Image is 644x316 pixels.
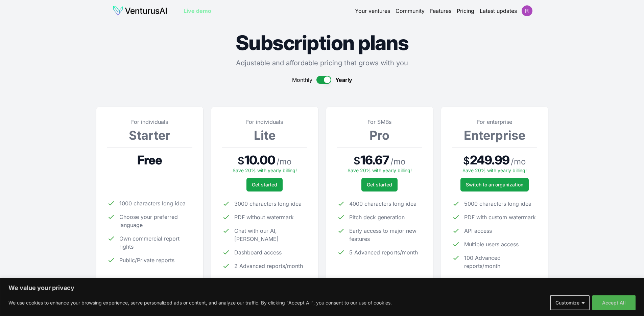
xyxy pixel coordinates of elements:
[222,118,307,126] p: For individuals
[8,284,636,292] p: We value your privacy
[452,118,537,126] p: For enterprise
[367,181,392,188] span: Get started
[234,213,294,221] span: PDF without watermark
[337,118,422,126] p: For SMBs
[592,295,636,310] button: Accept All
[464,254,537,270] span: 100 Advanced reports/month
[244,153,275,167] span: 10.00
[337,129,422,142] h3: Pro
[107,129,192,142] h3: Starter
[96,32,548,53] h1: Subscription plans
[511,156,526,167] span: / mo
[96,58,548,68] p: Adjustable and affordable pricing that grows with you
[222,129,307,142] h3: Lite
[390,156,405,167] span: / mo
[238,155,244,167] span: $
[233,167,297,173] span: Save 20% with yearly billing!
[464,240,519,248] span: Multiple users access
[464,227,492,235] span: API access
[137,153,162,167] span: Free
[292,76,312,84] span: Monthly
[355,7,390,15] a: Your ventures
[457,7,474,15] a: Pricing
[463,155,470,167] span: $
[464,200,531,208] span: 5000 characters long idea
[234,227,307,243] span: Chat with our AI, [PERSON_NAME]
[452,129,537,142] h3: Enterprise
[349,227,422,243] span: Early access to major new features
[234,248,282,256] span: Dashboard access
[234,262,303,270] span: 2 Advanced reports/month
[119,256,174,264] span: Public/Private reports
[349,248,418,256] span: 5 Advanced reports/month
[252,181,277,188] span: Get started
[349,213,405,221] span: Pitch deck generation
[119,199,186,207] span: 1000 characters long idea
[354,155,360,167] span: $
[349,200,416,208] span: 4000 characters long idea
[246,178,283,191] button: Get started
[184,7,211,15] a: Live demo
[470,153,509,167] span: 249.99
[335,76,352,84] span: Yearly
[8,299,392,307] p: We use cookies to enhance your browsing experience, serve personalized ads or content, and analyz...
[113,5,167,16] img: logo
[396,7,425,15] a: Community
[119,234,192,251] span: Own commercial report rights
[361,178,398,191] button: Get started
[348,167,412,173] span: Save 20% with yearly billing!
[550,295,590,310] button: Customize
[480,7,517,15] a: Latest updates
[360,153,389,167] span: 16.67
[460,178,529,191] a: Switch to an organization
[464,213,536,221] span: PDF with custom watermark
[234,200,302,208] span: 3000 characters long idea
[462,167,527,173] span: Save 20% with yearly billing!
[430,7,451,15] a: Features
[522,5,532,16] img: ACg8ocLNxh0nUDDKkgBUA3B-1Gf_lHi4CThdj3Ip2dxs0EbR31qX=s96-c
[119,213,192,229] span: Choose your preferred language
[277,156,291,167] span: / mo
[107,118,192,126] p: For individuals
